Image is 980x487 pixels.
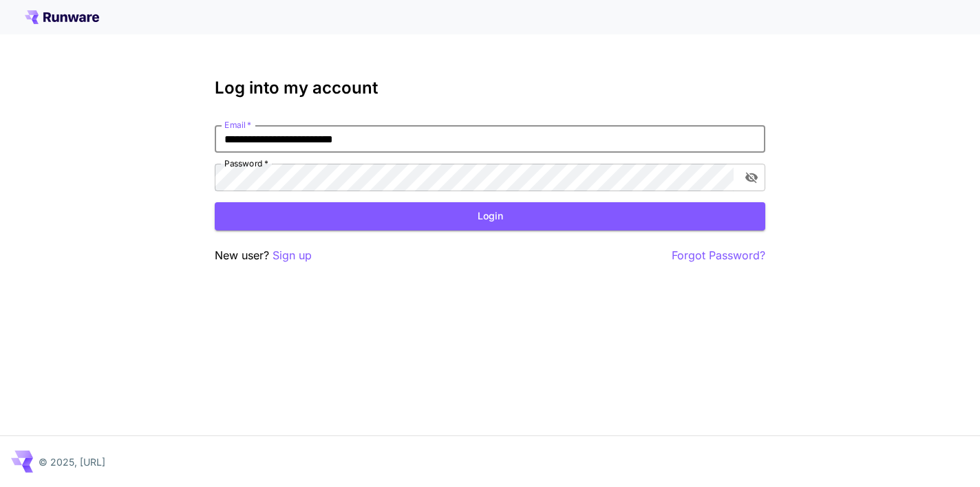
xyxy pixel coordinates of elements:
label: Email [224,119,251,131]
p: New user? [215,247,312,264]
button: Sign up [273,247,312,264]
p: © 2025, [URL] [39,455,105,469]
button: Login [215,202,765,230]
h3: Log into my account [215,78,765,98]
label: Password [224,158,268,169]
button: toggle password visibility [739,165,764,190]
button: Forgot Password? [672,247,765,264]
